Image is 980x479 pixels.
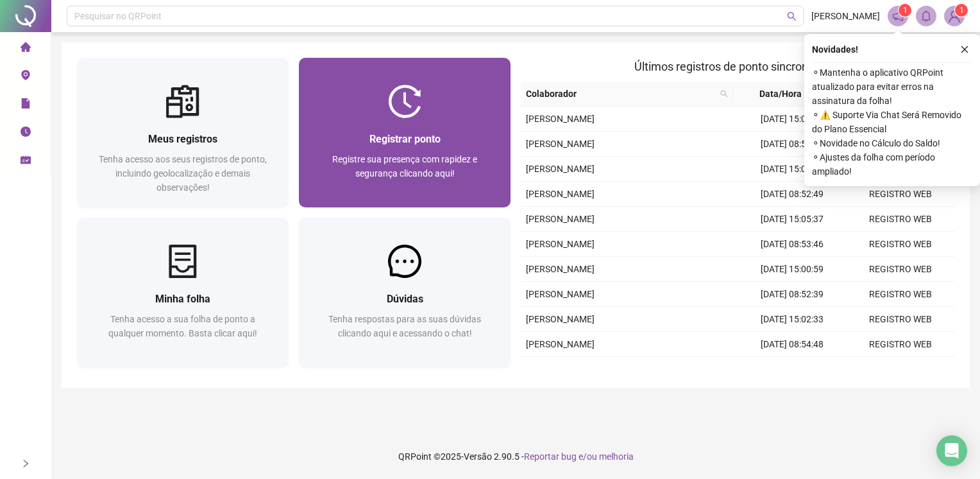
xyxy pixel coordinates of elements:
td: [DATE] 08:53:46 [738,232,846,257]
span: bell [920,10,932,22]
span: ⚬ Ajustes da folha com período ampliado! [812,150,972,179]
span: Meus registros [148,133,217,145]
footer: QRPoint © 2025 - 2.90.5 - [51,434,980,479]
span: Versão [464,451,492,462]
th: Data/Hora [733,82,839,107]
img: 92937 [945,6,964,26]
a: Minha folhaTenha acesso a sua folha de ponto a qualquer momento. Basta clicar aqui! [77,218,289,367]
span: [PERSON_NAME] [526,139,595,149]
a: DúvidasTenha respostas para as suas dúvidas clicando aqui e acessando o chat! [299,218,511,367]
a: Registrar pontoRegistre sua presença com rapidez e segurança clicando aqui! [299,58,511,207]
span: search [787,12,797,21]
span: [PERSON_NAME] [526,239,595,249]
span: clock-circle [21,121,31,146]
td: REGISTRO WEB [846,357,954,382]
td: [DATE] 08:54:48 [738,332,846,357]
td: [DATE] 08:52:39 [738,282,846,307]
td: [DATE] 15:01:57 [738,107,846,132]
td: REGISTRO WEB [846,232,954,257]
span: ⚬ Novidade no Cálculo do Saldo! [812,136,972,150]
span: environment [21,64,31,90]
span: Tenha acesso a sua folha de ponto a qualquer momento. Basta clicar aqui! [108,314,257,338]
span: 1 [959,6,964,15]
a: Meus registrosTenha acesso aos seus registros de ponto, incluindo geolocalização e demais observa... [77,58,289,207]
td: [DATE] 15:00:59 [738,257,846,282]
span: ⚬ ⚠️ Suporte Via Chat Será Removido do Plano Essencial [812,108,972,136]
span: 1 [903,6,908,15]
span: Dúvidas [387,293,423,305]
td: REGISTRO WEB [846,182,954,207]
td: REGISTRO WEB [846,282,954,307]
td: [DATE] 15:00:53 [738,357,846,382]
td: REGISTRO WEB [846,307,954,332]
span: [PERSON_NAME] [811,9,880,23]
span: Últimos registros de ponto sincronizados [634,60,841,73]
span: [PERSON_NAME] [526,264,595,274]
sup: 1 [899,4,911,17]
span: schedule [21,149,31,175]
span: Tenha respostas para as suas dúvidas clicando aqui e acessando o chat! [328,314,481,338]
span: Data/Hora [738,87,824,101]
span: Registrar ponto [369,133,441,145]
sup: Atualize o seu contato no menu Meus Dados [955,4,968,17]
span: notification [892,10,904,22]
td: [DATE] 15:05:37 [738,207,846,232]
span: [PERSON_NAME] [526,314,595,324]
td: [DATE] 15:02:33 [738,307,846,332]
span: home [21,36,31,62]
td: REGISTRO WEB [846,257,954,282]
span: ⚬ Mantenha o aplicativo QRPoint atualizado para evitar erros na assinatura da folha! [812,65,972,108]
span: [PERSON_NAME] [526,189,595,199]
span: [PERSON_NAME] [526,114,595,124]
span: Registre sua presença com rapidez e segurança clicando aqui! [332,154,477,179]
span: right [21,459,30,468]
td: REGISTRO WEB [846,332,954,357]
td: [DATE] 08:51:21 [738,132,846,157]
span: [PERSON_NAME] [526,214,595,224]
span: close [960,45,969,54]
span: file [21,92,31,118]
td: [DATE] 08:52:49 [738,182,846,207]
span: search [718,84,731,103]
span: Minha folha [155,293,210,305]
span: [PERSON_NAME] [526,164,595,174]
span: Novidades ! [812,42,858,57]
span: Colaborador [526,87,715,101]
td: [DATE] 15:01:45 [738,157,846,182]
span: search [720,90,728,98]
div: Open Intercom Messenger [936,435,967,466]
span: Reportar bug e/ou melhoria [524,451,634,462]
span: Tenha acesso aos seus registros de ponto, incluindo geolocalização e demais observações! [99,154,267,193]
td: REGISTRO WEB [846,207,954,232]
span: [PERSON_NAME] [526,289,595,299]
span: [PERSON_NAME] [526,339,595,349]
